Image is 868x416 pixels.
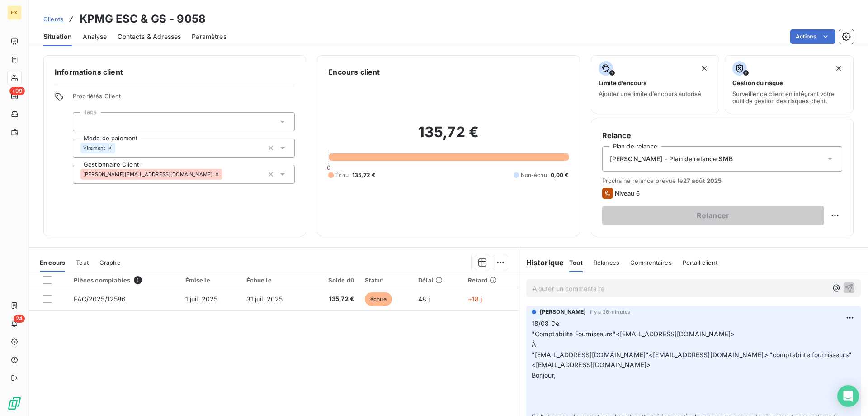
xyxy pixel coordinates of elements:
span: 0 [327,164,330,171]
span: Paramètres [192,32,226,41]
span: Limite d’encours [599,79,646,86]
h2: 135,72 € [328,123,568,150]
span: Propriétés Client [73,92,295,105]
span: [PERSON_NAME][EMAIL_ADDRESS][DOMAIN_NAME] [83,172,212,177]
span: échue [365,292,392,306]
button: Limite d’encoursAjouter une limite d’encours autorisé [591,55,720,113]
span: Relances [594,259,619,266]
span: Tout [76,259,89,266]
span: Analyse [83,32,107,41]
span: Contacts & Adresses [118,32,181,41]
button: Relancer [602,206,824,225]
div: Pièces comptables [74,276,174,284]
span: Échu [335,171,349,179]
div: Délai [418,277,457,284]
span: Graphe [99,259,121,266]
h6: Relance [602,130,842,141]
span: 1 juil. 2025 [185,295,218,303]
span: [PERSON_NAME] [540,308,586,316]
span: 135,72 € [313,295,354,304]
div: EX [7,5,22,20]
h6: Historique [519,257,564,268]
span: "[EMAIL_ADDRESS][DOMAIN_NAME]"<[EMAIL_ADDRESS][DOMAIN_NAME]>,"comptabilite fournisseurs"<[EMAIL_A... [532,351,852,369]
span: 48 j [418,295,430,303]
span: Non-échu [521,171,547,179]
div: Open Intercom Messenger [837,385,859,407]
span: Bonjour, [532,371,556,379]
span: il y a 36 minutes [590,309,631,315]
span: Tout [569,259,583,266]
img: Logo LeanPay [7,396,22,411]
span: En cours [40,259,65,266]
span: [PERSON_NAME] - Plan de relance SMB [610,154,733,163]
span: 27 août 2025 [683,177,722,184]
span: Portail client [683,259,717,266]
div: Échue le [246,277,302,284]
span: Surveiller ce client en intégrant votre outil de gestion des risques client. [732,90,846,105]
span: À [532,340,536,348]
span: Clients [43,15,63,23]
span: 31 juil. 2025 [246,295,283,303]
h6: Informations client [55,67,295,77]
div: Statut [365,277,407,284]
span: Situation [43,32,72,41]
span: 0,00 € [551,171,569,179]
input: Ajouter une valeur [80,118,88,126]
div: Retard [468,277,513,284]
span: +99 [9,87,25,95]
div: Solde dû [313,277,354,284]
h6: Encours client [328,67,380,77]
span: "Comptabilite Fournisseurs"<[EMAIL_ADDRESS][DOMAIN_NAME]> [532,330,735,338]
span: Commentaires [630,259,672,266]
button: Gestion du risqueSurveiller ce client en intégrant votre outil de gestion des risques client. [725,55,854,113]
span: FAC/2025/12586 [74,295,126,303]
span: Gestion du risque [732,79,783,86]
button: Actions [790,29,835,44]
span: 18/08 De [532,320,559,327]
span: 24 [14,315,25,323]
div: Émise le [185,277,236,284]
span: Virement [83,145,105,151]
h3: KPMG ESC & GS - 9058 [80,11,206,27]
span: Niveau 6 [615,190,640,197]
a: +99 [7,89,21,103]
span: 135,72 € [352,171,375,179]
a: Clients [43,14,63,24]
span: Prochaine relance prévue le [602,177,842,184]
span: +18 j [468,295,482,303]
input: Ajouter une valeur [115,144,123,152]
span: 1 [134,276,142,284]
input: Ajouter une valeur [222,170,230,178]
span: Ajouter une limite d’encours autorisé [599,90,701,97]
